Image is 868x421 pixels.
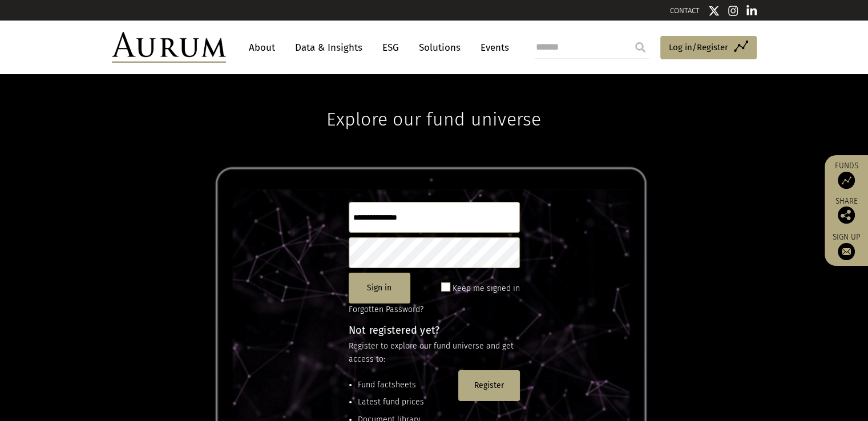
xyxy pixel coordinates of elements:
li: Latest fund prices [358,396,454,408]
img: Sign up to our newsletter [838,243,855,260]
div: Share [830,197,862,224]
button: Register [458,370,520,401]
img: Aurum [112,32,226,63]
img: Instagram icon [728,5,738,17]
span: Log in/Register [669,41,728,54]
a: Events [475,37,509,58]
li: Fund factsheets [358,379,454,391]
label: Keep me signed in [453,282,520,295]
input: Submit [629,36,652,59]
h1: Explore our fund universe [326,74,541,130]
img: Access Funds [838,172,855,189]
a: ESG [377,37,405,58]
button: Sign in [349,273,410,303]
a: Sign up [830,232,862,260]
img: Twitter icon [708,5,720,17]
a: Funds [830,161,862,189]
h4: Not registered yet? [349,325,520,335]
a: About [243,37,281,58]
img: Linkedin icon [746,5,757,17]
a: Data & Insights [289,37,368,58]
a: Solutions [413,37,466,58]
p: Register to explore our fund universe and get access to: [349,340,520,366]
a: Log in/Register [660,36,757,60]
a: CONTACT [670,6,700,15]
img: Share this post [838,207,855,224]
a: Forgotten Password? [349,305,423,314]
